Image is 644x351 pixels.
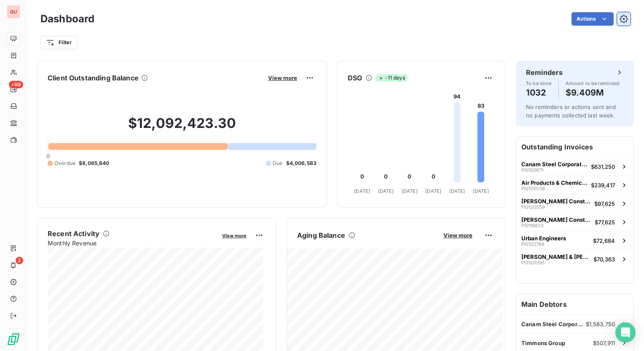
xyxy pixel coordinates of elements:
[441,231,475,239] button: View more
[79,160,110,167] span: $8,085,840
[521,179,588,186] span: Air Products & Chemicals
[286,160,317,167] span: $4,006,583
[521,216,591,223] span: [PERSON_NAME] Construction
[521,260,545,265] span: PI0120295
[615,322,636,343] div: Open Intercom Messenger
[222,233,247,239] span: View more
[516,213,633,231] button: [PERSON_NAME] ConstructionPI0119833$77,625
[54,160,75,167] span: Overdue
[7,5,20,19] div: GU
[526,104,616,119] span: No reminders or actions sent and no payments collected last week.
[521,223,544,228] span: PI0119833
[48,115,317,140] h2: $12,092,423.30
[348,73,362,83] h6: DSO
[521,205,545,210] span: PI0120559
[48,229,99,239] h6: Recent Activity
[521,168,543,173] span: PI0120671
[591,163,615,170] span: $631,250
[9,81,23,88] span: +99
[593,256,615,263] span: $70,363
[516,194,633,213] button: [PERSON_NAME] ConstructionPI0120559$97,625
[593,340,615,346] span: $507,911
[566,81,620,86] span: Amount to be reminded
[595,219,615,226] span: $77,625
[220,231,249,239] button: View more
[516,175,633,194] button: Air Products & ChemicalsPI0120538$239,417
[516,294,633,314] h6: Main Debtors
[473,188,489,194] tspan: [DATE]
[266,74,300,82] button: View more
[521,186,545,191] span: PI0120538
[526,86,552,99] h4: 1032
[48,73,139,83] h6: Client Outstanding Balance
[425,188,441,194] tspan: [DATE]
[521,235,566,242] span: Urban Engineers
[566,86,620,99] h4: $9.409M
[376,74,407,82] span: -11 days
[593,237,615,244] span: $72,684
[443,232,472,239] span: View more
[521,161,588,168] span: Canam Steel Corporation ([GEOGRAPHIC_DATA])
[516,231,633,250] button: Urban EngineersPI0120766$72,684
[48,239,216,247] span: Monthly Revenue
[516,157,633,175] button: Canam Steel Corporation ([GEOGRAPHIC_DATA])PI0120671$631,250
[521,198,591,205] span: [PERSON_NAME] Construction
[354,188,370,194] tspan: [DATE]
[521,340,565,346] span: Timmons Group
[521,242,545,247] span: PI0120766
[521,253,590,260] span: [PERSON_NAME] & [PERSON_NAME] Construction
[268,74,297,81] span: View more
[449,188,465,194] tspan: [DATE]
[297,230,345,240] h6: Aging Balance
[591,182,615,189] span: $239,417
[526,81,552,86] span: To be done
[402,188,418,194] tspan: [DATE]
[46,153,50,160] span: 0
[572,12,614,26] button: Actions
[7,332,20,346] img: Logo LeanPay
[526,67,563,77] h6: Reminders
[273,160,282,167] span: Due
[40,11,94,27] h3: Dashboard
[40,36,77,49] button: Filter
[378,188,394,194] tspan: [DATE]
[594,200,615,207] span: $97,625
[16,257,23,264] span: 2
[586,321,615,327] span: $1,563,750
[516,137,633,157] h6: Outstanding Invoices
[516,250,633,268] button: [PERSON_NAME] & [PERSON_NAME] ConstructionPI0120295$70,363
[521,321,586,327] span: Canam Steel Corporation ([GEOGRAPHIC_DATA])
